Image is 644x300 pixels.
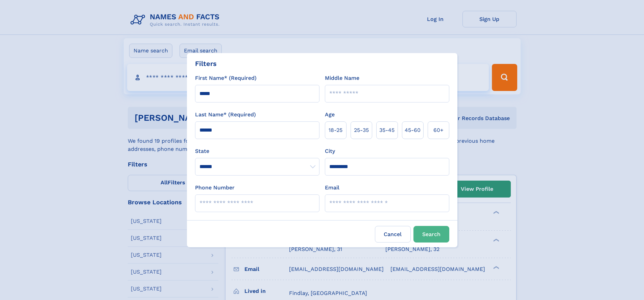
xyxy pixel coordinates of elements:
[413,226,449,243] button: Search
[379,126,395,134] span: 35‑45
[325,111,335,119] label: Age
[329,126,342,134] span: 18‑25
[325,184,339,192] label: Email
[195,184,235,192] label: Phone Number
[325,74,359,82] label: Middle Name
[433,126,444,134] span: 60+
[325,147,335,155] label: City
[195,74,257,82] label: First Name* (Required)
[354,126,369,134] span: 25‑35
[195,147,319,155] label: State
[375,226,411,243] label: Cancel
[195,111,256,119] label: Last Name* (Required)
[195,59,217,69] div: Filters
[405,126,421,134] span: 45‑60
